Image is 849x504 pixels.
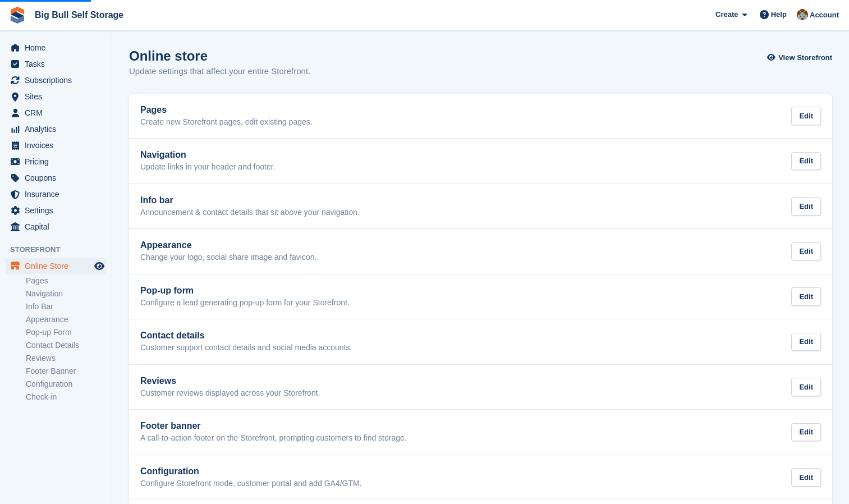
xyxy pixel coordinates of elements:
h2: Reviews [140,376,320,386]
span: Subscriptions [25,72,92,88]
span: Capital [25,219,92,235]
span: Online Store [25,258,92,274]
a: Reviews Customer reviews displayed across your Storefront. Edit [129,365,832,410]
span: Analytics [25,121,92,137]
a: menu [6,89,106,104]
span: Settings [25,203,92,218]
p: Change your logo, social share image and favicon. [140,253,316,263]
div: Edit [791,197,821,216]
a: Appearance [26,314,106,325]
span: Insurance [25,186,92,202]
h2: Appearance [140,240,316,250]
div: Edit [791,333,821,351]
span: Home [25,40,92,56]
span: Coupons [25,170,92,186]
span: Storefront [10,244,112,255]
a: menu [6,105,106,121]
a: Pages [26,276,106,286]
a: Pop-up Form [26,327,106,338]
p: Create new Storefront pages, edit existing pages. [140,117,313,127]
a: Configuration [26,379,106,390]
div: Edit [791,378,821,396]
a: Info Bar [26,301,106,312]
span: View Storefront [778,52,832,63]
a: Contact details Customer support contact details and social media accounts. Edit [129,319,832,364]
a: menu [6,258,106,274]
a: Check-in [26,392,106,402]
span: Account [810,10,839,21]
a: Configuration Configure Storefront mode, customer portal and add GA4/GTM. Edit [129,455,832,500]
a: menu [6,138,106,153]
p: Update settings that affect your entire Storefront. [129,65,310,78]
a: Contact Details [26,340,106,351]
a: menu [6,219,106,235]
h2: Pop-up form [140,286,350,296]
span: CRM [25,105,92,121]
h2: Footer banner [140,421,407,431]
a: menu [6,56,106,72]
a: Pop-up form Configure a lead generating pop-up form for your Storefront. Edit [129,274,832,319]
div: Edit [791,468,821,487]
a: Footer banner A call-to-action footer on the Storefront, prompting customers to find storage. Edit [129,410,832,455]
span: Tasks [25,56,92,72]
span: Sites [25,89,92,104]
a: View Storefront [770,48,832,67]
p: Customer reviews displayed across your Storefront. [140,388,320,398]
a: Navigation Update links in your header and footer. Edit [129,139,832,184]
h2: Navigation [140,150,276,160]
a: Footer Banner [26,366,106,377]
div: Edit [791,242,821,261]
div: Edit [791,287,821,306]
div: Edit [791,107,821,125]
p: Update links in your header and footer. [140,162,276,172]
h2: Contact details [140,331,352,341]
p: Customer support contact details and social media accounts. [140,343,352,353]
span: Invoices [25,138,92,153]
p: A call-to-action footer on the Storefront, prompting customers to find storage. [140,433,407,443]
span: Pricing [25,154,92,169]
a: menu [6,186,106,202]
a: Appearance Change your logo, social share image and favicon. Edit [129,229,832,274]
p: Configure Storefront mode, customer portal and add GA4/GTM. [140,479,362,489]
a: menu [6,203,106,218]
h2: Configuration [140,466,362,476]
a: menu [6,170,106,186]
p: Configure a lead generating pop-up form for your Storefront. [140,298,350,308]
a: Preview store [93,259,106,273]
h2: Pages [140,105,313,115]
span: Create [715,9,738,20]
p: Announcement & contact details that sit above your navigation. [140,208,360,218]
a: Pages Create new Storefront pages, edit existing pages. Edit [129,94,832,139]
a: Big Bull Self Storage [30,6,128,24]
h2: Info bar [140,195,360,205]
a: Reviews [26,353,106,364]
h1: Online store [129,48,310,63]
img: stora-icon-8386f47178a22dfd0bd8f6a31ec36ba5ce8667c1dd55bd0f319d3a0aa187defe.svg [9,7,26,24]
a: menu [6,40,106,56]
a: Info bar Announcement & contact details that sit above your navigation. Edit [129,184,832,229]
a: Navigation [26,288,106,299]
div: Edit [791,423,821,442]
a: menu [6,121,106,137]
img: Mike Llewellen Palmer [797,9,808,20]
div: Edit [791,152,821,171]
a: menu [6,154,106,169]
a: menu [6,72,106,88]
span: Help [771,9,787,20]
